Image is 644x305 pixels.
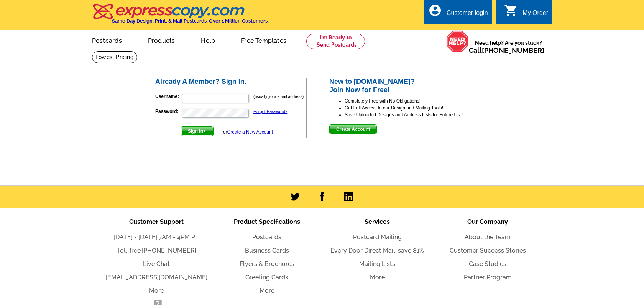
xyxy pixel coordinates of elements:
img: button-next-arrow-white.png [203,129,207,133]
a: Business Cards [245,247,289,254]
a: About the Team [465,233,511,241]
button: Sign In [181,126,214,136]
a: Same Day Design, Print, & Mail Postcards. Over 1 Million Customers. [92,9,269,24]
a: More [260,287,274,294]
li: Toll-free: [101,246,212,255]
a: More [149,287,164,294]
a: Greeting Cards [245,274,288,281]
h4: Same Day Design, Print, & Mail Postcards. Over 1 Million Customers. [112,18,269,24]
a: Case Studies [469,260,506,267]
div: or [223,129,273,135]
a: Products [136,31,187,49]
a: Every Door Direct Mail: save 81% [330,247,424,254]
span: Create Account [330,125,376,134]
li: Get Full Access to our Design and Mailing Tools! [345,104,490,111]
button: Create Account [329,124,377,134]
li: Save Uploaded Designs and Address Lists for Future Use! [345,111,490,118]
a: More [370,274,385,281]
i: account_circle [428,3,442,17]
h2: New to [DOMAIN_NAME]? Join Now for Free! [329,78,490,94]
a: [PHONE_NUMBER] [142,247,196,254]
div: My Order [522,10,548,20]
i: shopping_cart [504,3,518,17]
a: Customer Success Stories [450,247,526,254]
a: shopping_cart My Order [504,8,548,18]
a: Create a New Account [227,129,273,135]
label: Username: [155,93,181,100]
a: Live Chat [143,260,170,267]
a: Free Templates [229,31,299,49]
span: Sign In [181,127,213,136]
span: Services [365,218,390,225]
span: Customer Support [129,218,184,225]
li: [DATE] - [DATE] 7AM - 4PM PT [101,233,212,242]
span: Need help? Are you stuck? [469,39,548,54]
img: help [446,30,469,52]
a: Postcards [252,233,281,241]
a: Mailing Lists [359,260,395,267]
div: Customer login [447,10,488,20]
label: Password: [155,108,181,115]
a: Flyers & Brochures [240,260,294,267]
a: account_circle Customer login [428,8,488,18]
small: (usually your email address) [253,94,304,99]
span: Our Company [467,218,508,225]
span: Call [469,46,544,54]
li: Completely Free with No Obligations! [345,98,490,104]
a: Postcard Mailing [353,233,402,241]
a: [EMAIL_ADDRESS][DOMAIN_NAME] [106,274,207,281]
a: Help [189,31,227,49]
a: Forgot Password? [253,109,287,114]
span: Product Specifications [234,218,300,225]
h2: Already A Member? Sign In. [155,78,306,86]
a: Partner Program [464,274,512,281]
a: [PHONE_NUMBER] [482,46,544,54]
a: Postcards [80,31,134,49]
